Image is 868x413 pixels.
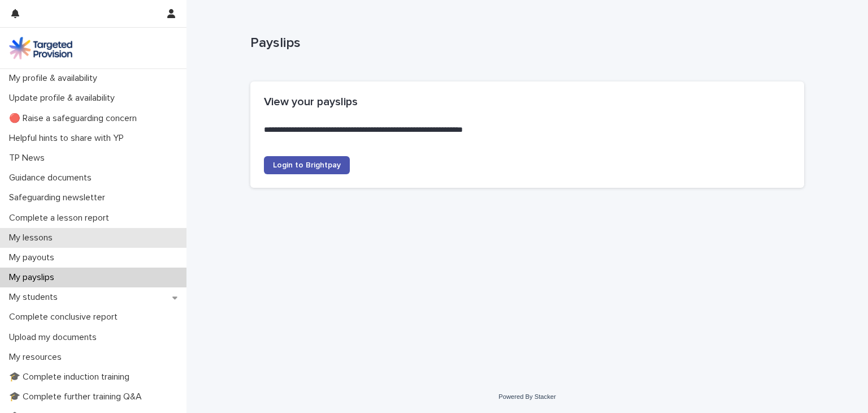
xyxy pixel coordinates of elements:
[9,37,72,59] img: M5nRWzHhSzIhMunXDL62
[5,252,63,263] p: My payouts
[5,272,63,283] p: My payslips
[250,35,800,51] p: Payslips
[5,173,101,183] p: Guidance documents
[5,93,124,104] p: Update profile & availability
[273,161,341,169] span: Login to Brightpay
[5,73,106,84] p: My profile & availability
[498,393,555,400] a: Powered By Stacker
[264,156,350,174] a: Login to Brightpay
[5,352,71,363] p: My resources
[5,133,133,144] p: Helpful hints to share with YP
[5,153,54,164] p: TP News
[5,213,118,223] p: Complete a lesson report
[5,332,106,343] p: Upload my documents
[5,292,67,303] p: My students
[5,113,146,124] p: 🔴 Raise a safeguarding concern
[264,95,791,109] h2: View your payslips
[5,392,151,402] p: 🎓 Complete further training Q&A
[5,372,138,382] p: 🎓 Complete induction training
[5,192,114,203] p: Safeguarding newsletter
[5,233,62,243] p: My lessons
[5,312,127,322] p: Complete conclusive report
